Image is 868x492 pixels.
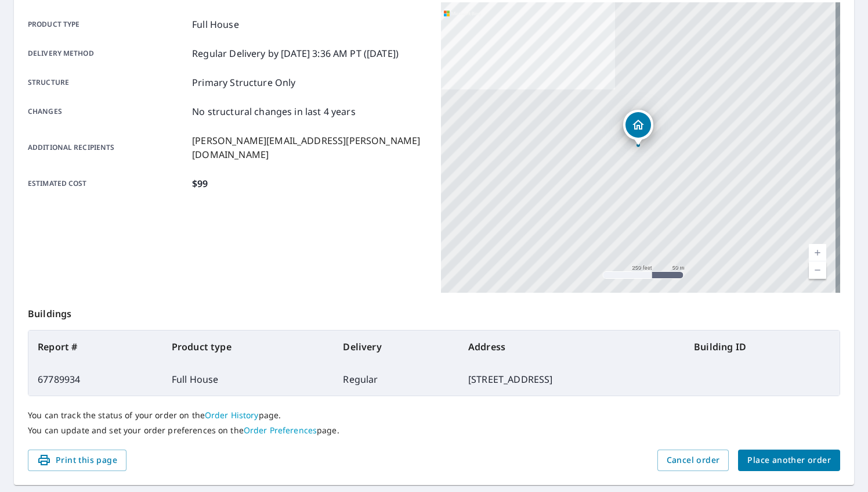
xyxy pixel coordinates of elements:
[28,450,126,471] button: Print this page
[28,331,162,363] th: Report #
[747,453,831,468] span: Place another order
[28,134,187,161] p: Additional recipients
[37,453,117,468] span: Print this page
[623,110,653,146] div: Dropped pin, building 1, Residential property, 15625 State Route 56 W Mount Sterling, OH 43143
[28,17,187,31] p: Product type
[244,425,317,436] a: Order Preferences
[28,105,187,118] p: Changes
[192,134,427,161] p: [PERSON_NAME][EMAIL_ADDRESS][PERSON_NAME][DOMAIN_NAME]
[28,363,162,396] td: 67789934
[738,450,840,471] button: Place another order
[162,331,334,363] th: Product type
[28,425,840,436] p: You can update and set your order preferences on the page.
[28,46,187,60] p: Delivery method
[192,17,239,31] p: Full House
[657,450,729,471] button: Cancel order
[334,363,458,396] td: Regular
[28,410,840,421] p: You can track the status of your order on the page.
[28,293,840,330] p: Buildings
[192,105,356,118] p: No structural changes in last 4 years
[667,453,720,468] span: Cancel order
[28,76,187,89] p: Structure
[162,363,334,396] td: Full House
[809,244,826,261] a: Current Level 17, Zoom In
[192,46,399,60] p: Regular Delivery by [DATE] 3:36 AM PT ([DATE])
[28,177,187,191] p: Estimated cost
[334,331,458,363] th: Delivery
[205,410,259,421] a: Order History
[192,76,295,89] p: Primary Structure Only
[459,363,685,396] td: [STREET_ADDRESS]
[459,331,685,363] th: Address
[809,261,826,279] a: Current Level 17, Zoom Out
[192,177,208,191] p: $99
[685,331,840,363] th: Building ID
